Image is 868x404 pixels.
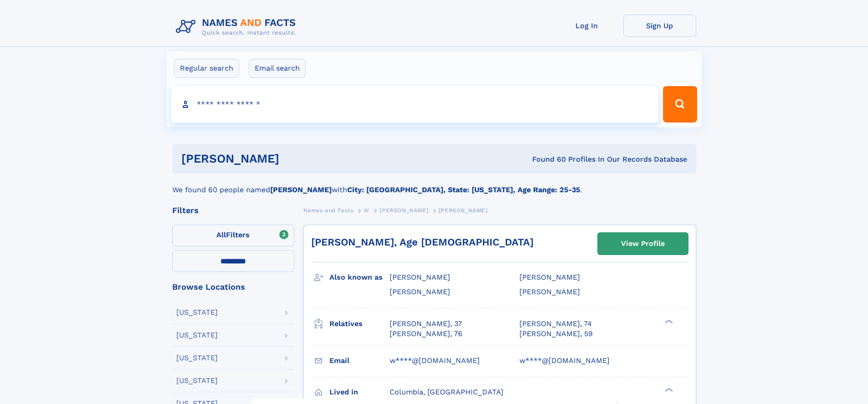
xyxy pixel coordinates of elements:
[249,59,306,78] label: Email search
[172,15,303,39] img: Logo Names and Facts
[329,270,390,285] h3: Also known as
[176,332,218,339] div: [US_STATE]
[303,205,354,216] a: Names and Facts
[364,207,370,214] span: W
[172,225,294,246] label: Filters
[663,387,673,393] div: ❯
[663,318,673,324] div: ❯
[390,273,450,281] span: [PERSON_NAME]
[621,233,665,254] div: View Profile
[329,316,390,332] h3: Relatives
[172,283,294,291] div: Browse Locations
[329,384,390,400] h3: Lived in
[550,15,623,37] a: Log In
[519,287,580,296] span: [PERSON_NAME]
[347,185,580,194] b: City: [GEOGRAPHIC_DATA], State: [US_STATE], Age Range: 25-35
[598,233,688,255] a: View Profile
[270,185,332,194] b: [PERSON_NAME]
[663,86,697,123] button: Search Button
[176,377,218,384] div: [US_STATE]
[519,329,593,339] a: [PERSON_NAME], 59
[623,15,696,37] a: Sign Up
[311,236,534,248] a: [PERSON_NAME], Age [DEMOGRAPHIC_DATA]
[174,59,239,78] label: Regular search
[390,329,462,339] a: [PERSON_NAME], 76
[364,205,370,216] a: W
[519,319,592,329] a: [PERSON_NAME], 74
[390,319,462,329] a: [PERSON_NAME], 37
[176,354,218,362] div: [US_STATE]
[176,309,218,316] div: [US_STATE]
[172,174,696,195] div: We found 60 people named with .
[439,207,488,214] span: [PERSON_NAME]
[329,353,390,368] h3: Email
[172,206,294,215] div: Filters
[380,207,428,214] span: [PERSON_NAME]
[519,273,580,281] span: [PERSON_NAME]
[171,86,659,123] input: search input
[181,153,406,164] h1: [PERSON_NAME]
[390,287,450,296] span: [PERSON_NAME]
[216,230,226,239] span: All
[390,388,503,396] span: Columbia, [GEOGRAPHIC_DATA]
[406,154,687,164] div: Found 60 Profiles In Our Records Database
[380,205,428,216] a: [PERSON_NAME]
